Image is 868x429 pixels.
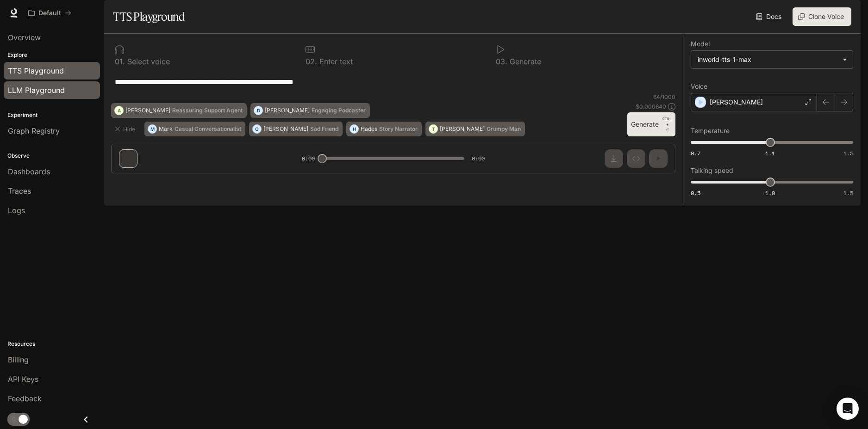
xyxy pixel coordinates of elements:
p: 64 / 1000 [653,93,675,101]
span: 1.5 [843,149,853,157]
span: 1.0 [765,189,775,197]
div: O [253,122,261,136]
p: Mark [159,126,173,132]
p: Grumpy Man [487,126,521,132]
p: 0 1 . [115,58,125,65]
div: inworld-tts-1-max [691,51,853,68]
p: Casual Conversationalist [175,126,241,132]
p: 0 3 . [496,58,507,65]
a: Docs [754,7,785,26]
p: Default [38,9,61,17]
button: GenerateCTRL +⏎ [627,112,675,136]
p: Select voice [125,58,170,65]
p: CTRL + [662,116,672,127]
button: MMarkCasual Conversationalist [144,122,245,136]
span: 1.5 [843,189,853,197]
p: ⏎ [662,116,672,133]
button: A[PERSON_NAME]Reassuring Support Agent [111,103,247,118]
p: [PERSON_NAME] [265,108,310,113]
div: A [115,103,123,118]
h1: TTS Playground [113,7,185,26]
div: T [429,122,437,136]
p: Enter text [317,58,353,65]
div: inworld-tts-1-max [698,55,838,64]
button: D[PERSON_NAME]Engaging Podcaster [250,103,370,118]
p: Sad Friend [310,126,338,132]
p: [PERSON_NAME] [440,126,485,132]
button: Clone Voice [793,7,851,26]
button: O[PERSON_NAME]Sad Friend [249,122,343,136]
span: 1.1 [765,149,775,157]
button: HHadesStory Narrator [346,122,422,136]
p: Story Narrator [379,126,418,132]
p: Temperature [691,128,730,134]
p: [PERSON_NAME] [710,98,763,107]
button: Hide [111,122,141,136]
p: Reassuring Support Agent [172,108,243,113]
p: Talking speed [691,167,733,174]
p: Generate [507,58,541,65]
p: [PERSON_NAME] [263,126,308,132]
div: Open Intercom Messenger [837,398,859,420]
button: T[PERSON_NAME]Grumpy Man [425,122,525,136]
p: $ 0.000640 [636,103,666,110]
p: [PERSON_NAME] [125,108,170,113]
p: 0 2 . [306,58,317,65]
button: All workspaces [24,4,75,22]
p: Engaging Podcaster [312,108,366,113]
div: M [148,122,156,136]
div: D [254,103,262,118]
span: 0.5 [691,189,700,197]
p: Model [691,41,710,47]
p: Voice [691,83,707,90]
div: H [350,122,358,136]
p: Hades [361,126,377,132]
span: 0.7 [691,149,700,157]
